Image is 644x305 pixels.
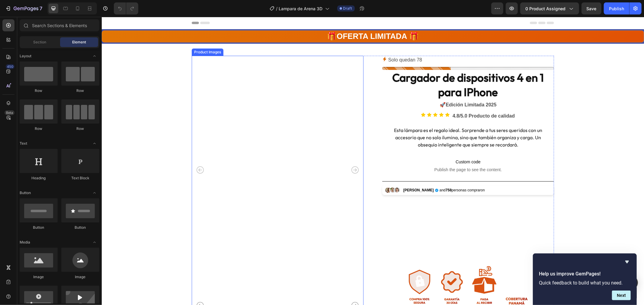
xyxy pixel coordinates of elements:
[612,291,631,300] button: Next question
[61,126,99,131] div: Row
[302,249,431,290] img: gempages_584354690163016458-6d3348f1-9908-4047-928c-0f8efd3a6f70.gif
[351,95,413,104] p: 4.8/5.0 Producto de calidad
[20,175,58,181] div: Heading
[20,53,31,59] span: Layout
[333,171,337,175] img: verified badge
[2,2,45,14] button: 7
[539,258,631,300] div: Help us improve GemPages!
[287,170,294,177] img: Customer 2
[40,5,42,12] p: 7
[283,170,290,177] img: Customer 1
[20,141,27,146] span: Text
[525,5,566,12] span: 0 product assigned
[61,88,99,93] div: Row
[280,53,452,83] h1: Cargador de dispositivos 4 en 1 para IPhone
[61,274,99,280] div: Image
[609,5,624,12] div: Publish
[90,51,99,61] span: Toggle open
[344,171,350,175] strong: 758
[114,2,138,14] div: Undo/Redo
[5,110,14,115] div: Beta
[20,88,58,93] div: Row
[539,270,631,278] h2: Help us improve GemPages!
[623,258,631,266] button: Hide survey
[292,170,299,177] img: Customer 3
[344,85,395,90] strong: Edición Limitada 2025
[280,141,452,149] span: Custom code
[250,149,257,157] button: Carousel Next Arrow
[520,2,579,14] button: 0 product assigned
[90,188,99,198] span: Toggle open
[6,64,14,69] div: 450
[34,39,46,45] span: Section
[280,178,452,244] img: Precio Carrito Control
[292,110,441,131] span: Esta lámpara es el regalo ideal. Sorprende a tus seres queridos con un accesorio que no solo ilum...
[20,126,58,131] div: Row
[61,175,99,181] div: Text Block
[280,150,452,156] span: Publish the page to see the content.
[20,19,99,31] input: Search Sections & Elements
[90,139,99,148] span: Toggle open
[20,274,58,280] div: Image
[90,237,99,247] span: Toggle open
[72,39,86,45] span: Element
[287,39,320,48] p: Solo quedan 78
[343,6,352,11] span: Draft
[276,5,278,12] span: /
[61,225,99,230] div: Button
[279,5,323,12] span: Lampara de Arena 3D
[587,6,597,11] span: Save
[91,33,120,38] div: Product Images
[539,280,631,286] p: Quick feedback to build what you need.
[20,190,31,196] span: Button
[20,225,58,230] div: Button
[604,2,629,14] button: Publish
[281,84,452,93] p: 🚀
[20,240,30,245] span: Media
[102,17,644,305] iframe: Design area
[582,2,601,14] button: Save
